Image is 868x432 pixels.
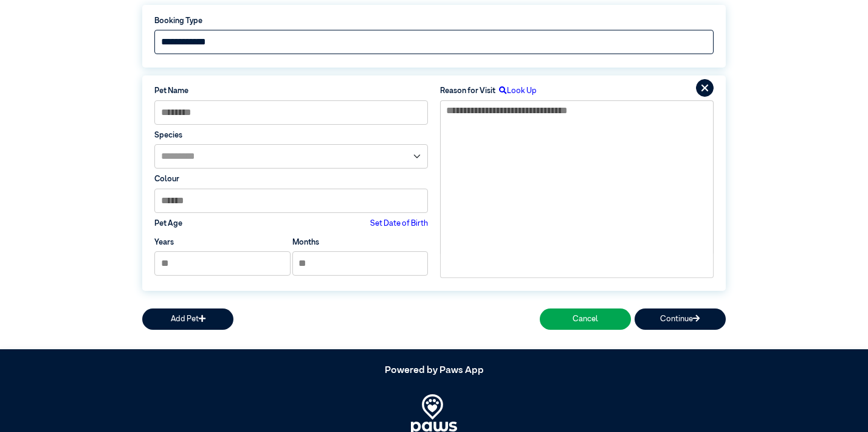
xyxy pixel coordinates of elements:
[142,365,726,377] h5: Powered by Paws App
[635,308,726,330] button: Continue
[154,85,428,97] label: Pet Name
[154,237,174,248] label: Years
[154,173,428,185] label: Colour
[142,308,233,330] button: Add Pet
[495,85,537,97] label: Look Up
[292,237,319,248] label: Months
[370,218,428,229] label: Set Date of Birth
[154,218,182,229] label: Pet Age
[154,130,428,141] label: Species
[440,85,495,97] label: Reason for Visit
[154,15,714,27] label: Booking Type
[540,308,631,330] button: Cancel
